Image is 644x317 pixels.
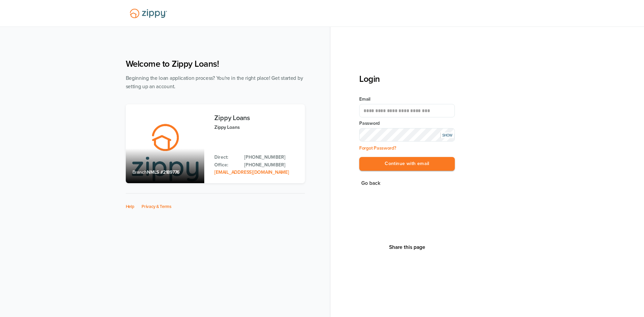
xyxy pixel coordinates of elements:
label: Email [359,96,455,103]
img: Lender Logo [126,6,171,21]
span: NMLS #2189776 [147,169,179,175]
h3: Login [359,74,455,84]
button: Continue with email [359,157,455,171]
a: Privacy & Terms [142,204,171,209]
button: Share This Page [387,244,427,251]
label: Password [359,120,455,127]
input: Input Password [359,128,455,142]
a: Direct Phone: 512-975-2947 [244,154,298,161]
div: SHOW [440,133,454,138]
span: Beginning the loan application process? You're in the right place! Get started by setting up an a... [126,75,303,90]
a: Office Phone: 512-975-2947 [244,161,298,169]
h3: Zippy Loans [214,114,298,122]
a: Forgot Password? [359,145,396,151]
button: Go back [359,179,382,188]
p: Direct: [214,154,237,161]
p: Zippy Loans [214,123,298,131]
span: Branch [132,169,147,175]
p: Office: [214,161,237,169]
a: Email Address: zippyguide@zippymh.com [214,169,289,175]
a: Help [126,204,135,209]
h1: Welcome to Zippy Loans! [126,59,305,69]
input: Email Address [359,104,455,117]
